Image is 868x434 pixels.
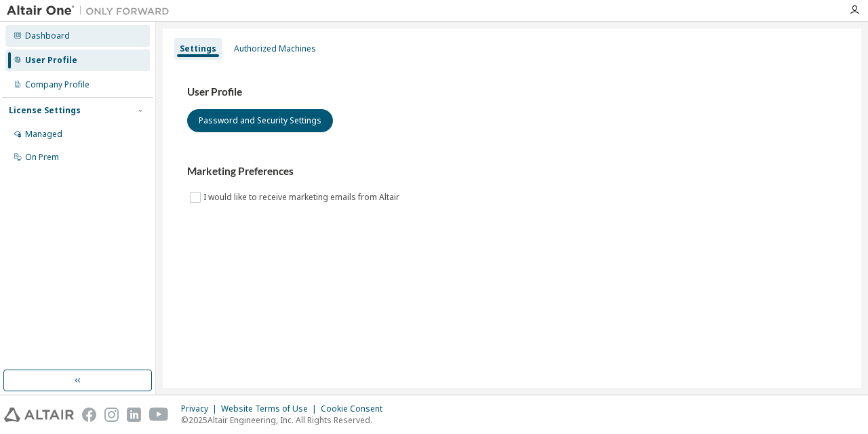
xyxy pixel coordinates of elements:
div: Website Terms of Use [221,403,321,414]
div: License Settings [9,105,81,116]
div: Settings [180,43,216,54]
button: Password and Security Settings [187,109,333,132]
div: Privacy [181,403,221,414]
p: © 2025 Altair Engineering, Inc. All Rights Reserved. [181,414,391,426]
img: linkedin.svg [127,408,141,422]
label: I would like to receive marketing emails from Altair [203,189,402,205]
h3: Marketing Preferences [187,165,837,178]
div: On Prem [25,152,59,163]
img: Altair One [7,4,176,18]
div: Managed [25,129,62,140]
h3: User Profile [187,85,837,99]
div: Dashboard [25,31,70,41]
img: facebook.svg [82,408,96,422]
div: User Profile [25,55,77,66]
div: Company Profile [25,79,90,90]
img: instagram.svg [104,408,119,422]
div: Authorized Machines [234,43,316,54]
img: altair_logo.svg [4,408,74,422]
img: youtube.svg [149,408,169,422]
div: Cookie Consent [321,403,391,414]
